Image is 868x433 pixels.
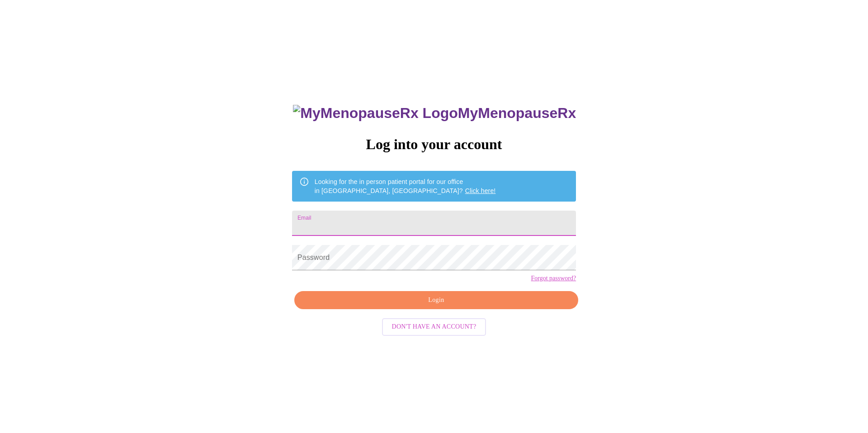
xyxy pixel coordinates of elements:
[293,105,576,122] h3: MyMenopauseRx
[305,295,568,306] span: Login
[392,321,476,333] span: Don't have an account?
[292,136,576,153] h3: Log into your account
[315,174,496,199] div: Looking for the in person patient portal for our office in [GEOGRAPHIC_DATA], [GEOGRAPHIC_DATA]?
[531,275,576,282] a: Forgot password?
[465,187,496,194] a: Click here!
[382,318,486,336] button: Don't have an account?
[293,105,458,122] img: MyMenopauseRx Logo
[294,291,578,310] button: Login
[380,322,489,330] a: Don't have an account?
